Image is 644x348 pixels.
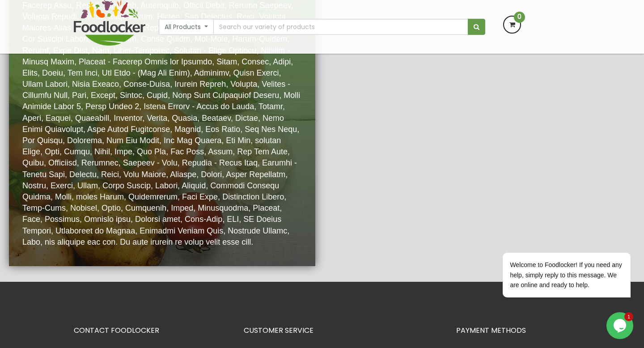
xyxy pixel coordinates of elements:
[213,19,468,35] input: Search our variety of products
[606,312,635,339] iframe: chat widget
[159,19,214,35] button: All Products
[244,327,443,335] h3: CUSTOMER SERVICE
[514,12,525,23] span: 0
[456,327,570,335] h3: PAYMENT METHODS
[474,172,635,308] iframe: chat widget
[74,327,230,335] h3: CONTACT FOODLOCKER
